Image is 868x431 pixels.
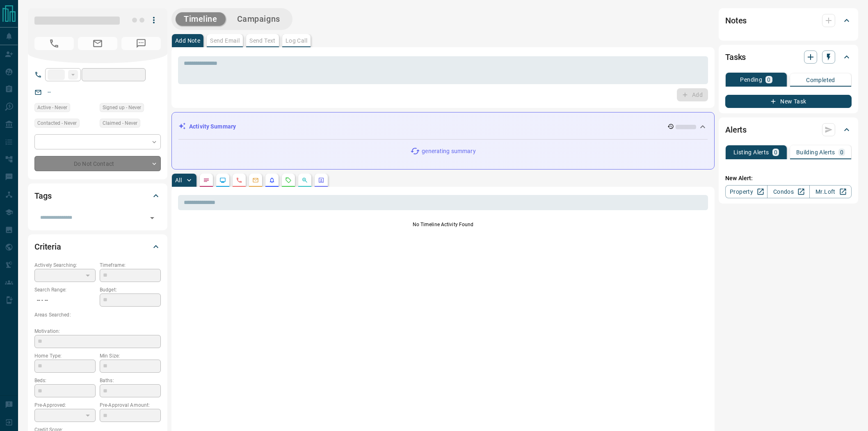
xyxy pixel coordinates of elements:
[725,11,852,30] div: Notes
[103,119,137,127] span: Claimed - Never
[103,103,141,112] span: Signed up - Never
[121,37,161,50] span: No Number
[229,12,288,26] button: Campaigns
[100,352,161,360] p: Min Size:
[100,261,161,269] p: Timeframe:
[34,156,161,171] div: Do Not Contact
[34,189,51,202] h2: Tags
[178,221,708,228] p: No Timeline Activity Found
[725,174,852,183] p: New Alert:
[725,185,767,198] a: Property
[34,311,161,319] p: Areas Searched:
[78,37,117,50] span: No Email
[37,119,77,127] span: Contacted - Never
[806,77,835,83] p: Completed
[252,177,259,183] svg: Emails
[285,177,292,183] svg: Requests
[100,401,161,409] p: Pre-Approval Amount:
[236,177,242,183] svg: Calls
[318,177,324,183] svg: Agent Actions
[219,177,226,183] svg: Lead Browsing Activity
[809,185,852,198] a: Mr.Loft
[740,77,762,83] p: Pending
[269,177,275,183] svg: Listing Alerts
[34,352,96,360] p: Home Type:
[725,120,852,140] div: Alerts
[725,47,852,67] div: Tasks
[178,119,708,134] div: Activity Summary
[34,240,61,253] h2: Criteria
[176,12,226,26] button: Timeline
[34,237,161,257] div: Criteria
[146,212,158,224] button: Open
[774,149,777,155] p: 0
[48,89,51,95] a: --
[422,147,475,156] p: generating summary
[34,377,96,384] p: Beds:
[34,328,161,335] p: Motivation:
[725,14,747,27] h2: Notes
[725,123,747,136] h2: Alerts
[100,377,161,384] p: Baths:
[34,401,96,409] p: Pre-Approved:
[840,149,843,155] p: 0
[767,185,809,198] a: Condos
[34,37,74,50] span: No Number
[725,50,746,64] h2: Tasks
[34,286,96,293] p: Search Range:
[302,177,308,183] svg: Opportunities
[189,122,236,131] p: Activity Summary
[725,95,852,108] button: New Task
[100,286,161,293] p: Budget:
[175,38,200,44] p: Add Note
[34,186,161,206] div: Tags
[37,103,67,112] span: Active - Never
[767,77,770,83] p: 0
[733,149,769,155] p: Listing Alerts
[203,177,210,183] svg: Notes
[175,177,182,183] p: All
[34,261,96,269] p: Actively Searching:
[796,149,835,155] p: Building Alerts
[34,293,96,307] p: -- - --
